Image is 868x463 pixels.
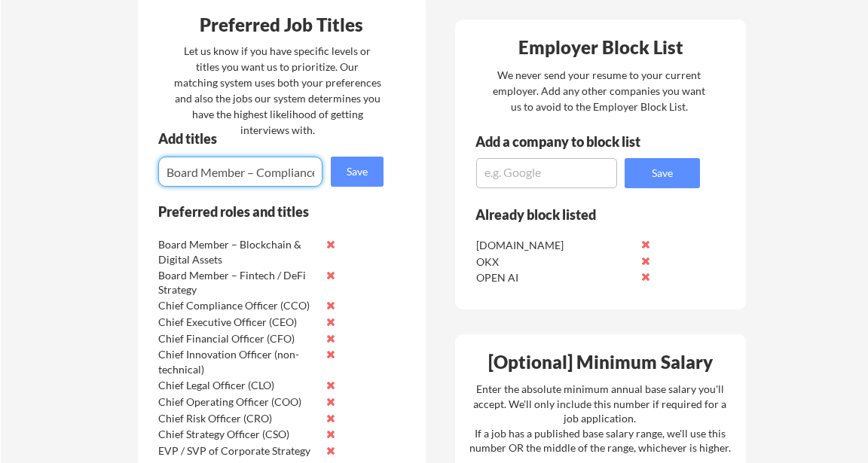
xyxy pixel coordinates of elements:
[142,16,422,34] div: Preferred Job Titles
[158,205,363,218] div: Preferred roles and titles
[476,270,635,285] div: OPEN AI
[475,208,680,221] div: Already block listed
[158,268,317,297] div: Board Member – Fintech / DeFi Strategy
[158,378,317,393] div: Chief Legal Officer (CLO)
[158,237,317,267] div: Board Member – Blockchain & Digital Assets
[476,254,635,270] div: OKX
[158,298,317,313] div: Chief Compliance Officer (CCO)
[158,347,317,376] div: Chief Innovation Officer (non-technical)
[158,427,317,442] div: Chief Strategy Officer (CSO)
[158,394,317,410] div: Chief Operating Officer (COO)
[158,443,317,458] div: EVP / SVP of Corporate Strategy
[461,38,741,56] div: Employer Block List
[158,331,317,346] div: Chief Financial Officer (CFO)
[158,411,317,426] div: Chief Risk Officer (CRO)
[158,132,371,145] div: Add titles
[475,135,664,148] div: Add a company to block list
[460,353,741,371] div: [Optional] Minimum Salary
[331,157,384,187] button: Save
[158,157,322,187] input: E.g. Senior Product Manager
[492,67,707,114] div: We never send your resume to your current employer. Add any other companies you want us to avoid ...
[476,238,635,253] div: [DOMAIN_NAME]
[625,158,700,188] button: Save
[174,43,381,138] div: Let us know if you have specific levels or titles you want us to prioritize. Our matching system ...
[158,315,317,330] div: Chief Executive Officer (CEO)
